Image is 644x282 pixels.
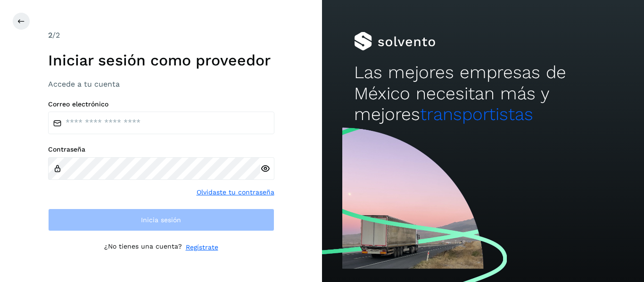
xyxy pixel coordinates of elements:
a: Olvidaste tu contraseña [197,187,274,197]
h1: Iniciar sesión como proveedor [48,51,274,69]
h2: Las mejores empresas de México necesitan más y mejores [354,62,611,125]
button: Inicia sesión [48,209,274,231]
div: /2 [48,30,274,41]
span: Inicia sesión [141,217,181,223]
a: Regístrate [186,242,218,252]
span: 2 [48,31,52,40]
p: ¿No tienes una cuenta? [104,242,182,252]
h3: Accede a tu cuenta [48,80,274,89]
label: Contraseña [48,145,274,153]
label: Correo electrónico [48,100,274,108]
span: transportistas [420,104,533,124]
